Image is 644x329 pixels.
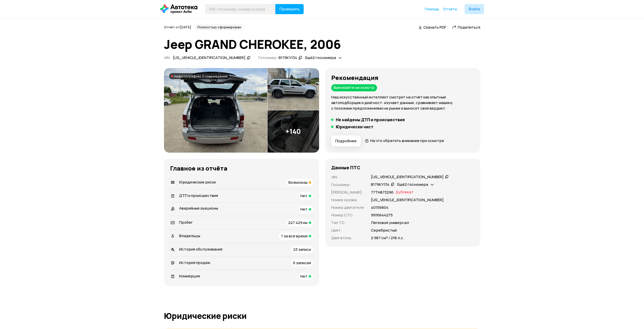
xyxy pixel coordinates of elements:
p: Легковой универсал [371,220,409,225]
h4: Данные ПТС [331,165,360,170]
span: История обслуживания [179,246,222,252]
span: Проверить [279,7,300,11]
span: Нет [300,207,307,212]
span: Пробег [179,220,193,225]
h3: Рекомендация [331,74,474,81]
span: На фотографиях 3 повреждения [174,74,227,78]
span: ДТП и происшествия [179,193,218,198]
div: Полностью сформирован [195,24,243,30]
p: [PERSON_NAME] : [331,190,365,195]
span: Отчёты [443,7,457,11]
span: Подробнее [335,138,357,143]
p: Номер СТС : [331,212,365,218]
button: Войти [465,4,484,14]
span: На что обратить внимание при осмотре [370,138,444,143]
h1: Jeep GRAND CHEROKEE, 2006 [164,37,480,51]
span: Помощь [425,7,439,11]
button: Проверить [275,4,304,14]
span: 23 записи [293,247,311,252]
a: Поделиться [452,25,480,30]
span: Юридические риски [179,179,216,185]
span: VIN : [164,55,171,60]
p: Серебристый [371,228,397,233]
a: Отчёты [443,7,457,12]
p: Двигатель : [331,235,365,241]
p: 77ТН873296 [371,190,393,195]
span: Аварийные аукционы [179,205,218,211]
span: Отчёт от [DATE] [164,25,191,29]
span: Поделиться [458,25,480,30]
p: Госномер : [331,182,365,188]
h5: Юридически чист [336,124,373,129]
p: 9916644275 [371,212,393,218]
h3: Главное из отчёта [170,165,313,172]
h1: Юридические риски [164,311,480,320]
h5: Не найдены ДТП и происшествия [336,117,405,122]
p: VIN : [331,174,365,180]
input: VIN, госномер, номер кузова [205,4,276,14]
span: Госномер: [258,55,278,60]
div: Выезжайте на осмотр [331,84,377,91]
p: Номер двигателя : [331,205,365,210]
span: Ещё 2 госномера [397,182,428,187]
p: 2 987 см³ / 218 л.с. [371,235,404,241]
p: Наш искусственный интеллект смотрит на отчёт как опытный автоподборщик и диагност: изучает данные... [331,94,474,111]
div: [US_VEHICLE_IDENTIFICATION_NUMBER] [371,174,444,180]
p: Цвет : [331,228,365,233]
div: В179КУ134 [279,55,297,60]
span: Коммерция [179,273,200,279]
div: В179КУ134 [371,182,389,187]
a: На что обратить внимание при осмотре [365,138,444,143]
span: Возможны [288,180,307,185]
p: [US_VEHICLE_IDENTIFICATION_NUMBER] [371,197,444,203]
p: Тип ТС : [331,220,365,225]
button: Подробнее [331,135,361,147]
span: Войти [469,7,480,11]
div: [US_VEHICLE_IDENTIFICATION_NUMBER] [173,55,245,60]
span: 227 429 км [288,220,307,225]
p: 40156804 [371,205,388,210]
a: Скачать PDF [419,25,446,30]
span: Нет [300,193,307,198]
span: История продаж [179,260,210,265]
p: Номер кузова : [331,197,365,203]
a: Помощь [425,7,439,12]
span: 6 записей [293,260,311,265]
span: 7 за всё время [281,233,307,239]
span: Нет [300,274,307,279]
span: Скачать PDF [423,25,446,30]
span: Владельцы [179,233,200,238]
span: Дубликат [396,190,413,195]
span: Ещё 2 госномера [305,55,336,60]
